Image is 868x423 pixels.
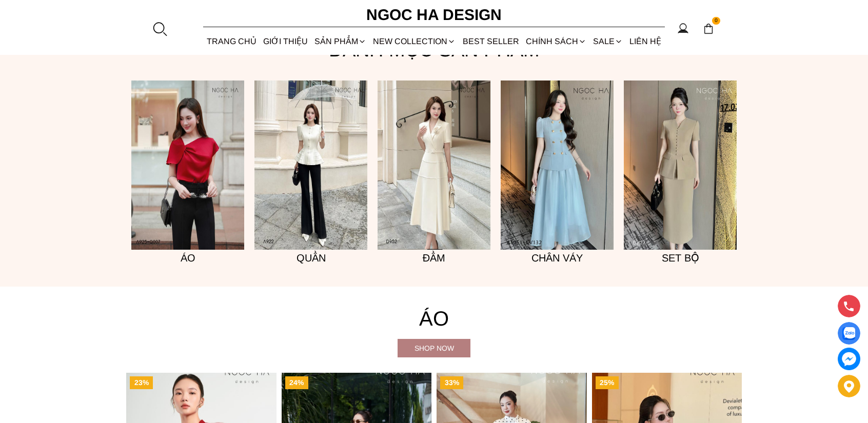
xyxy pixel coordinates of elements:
[838,348,860,370] a: messenger
[662,252,699,264] font: Set bộ
[398,339,470,357] a: Shop now
[842,327,855,340] img: Display image
[311,28,370,55] div: SẢN PHẨM
[260,28,311,55] a: GIỚI THIỆU
[254,80,367,250] a: 2(9)
[378,80,490,250] a: 3(9)
[131,80,244,250] a: 3(7)
[357,3,511,27] a: Ngoc Ha Design
[329,39,540,61] font: Danh mục sản phẩm
[624,80,737,250] img: 3(15)
[203,28,260,55] a: TRANG CHỦ
[378,250,490,266] h5: Đầm
[712,17,720,25] span: 0
[131,250,244,266] h5: Áo
[522,28,589,55] div: Chính sách
[626,28,665,55] a: LIÊN HỆ
[398,343,470,354] div: Shop now
[370,28,459,55] a: NEW COLLECTION
[459,28,522,55] a: BEST SELLER
[703,23,714,34] img: img-CART-ICON-ksit0nf1
[254,250,367,266] h5: Quần
[501,250,614,266] h5: Chân váy
[126,302,742,335] h4: Áo
[838,322,860,345] a: Display image
[501,80,614,250] a: 7(3)
[590,28,626,55] a: SALE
